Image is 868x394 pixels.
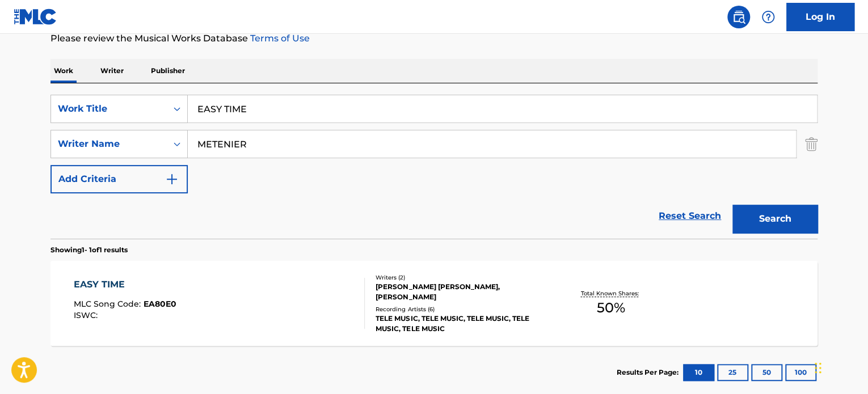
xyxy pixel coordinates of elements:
a: Terms of Use [248,33,310,44]
div: Recording Artists ( 6 ) [376,305,547,313]
p: Work [50,59,77,83]
div: Help [757,6,779,28]
p: Total Known Shares: [580,289,641,298]
div: TELE MUSIC, TELE MUSIC, TELE MUSIC, TELE MUSIC, TELE MUSIC [376,313,547,334]
a: Public Search [727,6,750,28]
p: Writer [97,59,127,83]
span: 50 % [597,298,625,318]
div: [PERSON_NAME] [PERSON_NAME], [PERSON_NAME] [376,282,547,302]
a: EASY TIMEMLC Song Code:EA80E0ISWC:Writers (2)[PERSON_NAME] [PERSON_NAME], [PERSON_NAME]Recording ... [50,261,818,346]
div: Writer Name [58,137,160,151]
p: Publisher [148,59,188,83]
button: Search [732,205,818,233]
span: MLC Song Code : [74,299,144,309]
button: 25 [717,364,748,381]
button: 100 [785,364,816,381]
div: Writers ( 2 ) [376,273,547,282]
div: Work Title [58,102,160,116]
img: Delete Criterion [805,130,818,158]
img: help [761,10,775,24]
div: Drag [815,351,821,385]
a: Reset Search [653,204,727,228]
iframe: Chat Widget [811,340,868,394]
a: Log In [786,3,854,31]
button: 50 [751,364,782,381]
p: Results Per Page: [617,367,681,378]
img: search [732,10,745,24]
span: EA80E0 [144,299,176,309]
span: ISWC : [74,310,100,320]
form: Search Form [50,95,818,239]
button: Add Criteria [50,165,188,193]
p: Showing 1 - 1 of 1 results [50,245,128,255]
div: EASY TIME [74,278,176,291]
p: Please review the Musical Works Database [50,32,818,45]
img: 9d2ae6d4665cec9f34b9.svg [165,172,179,186]
img: MLC Logo [14,9,57,25]
button: 10 [683,364,714,381]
